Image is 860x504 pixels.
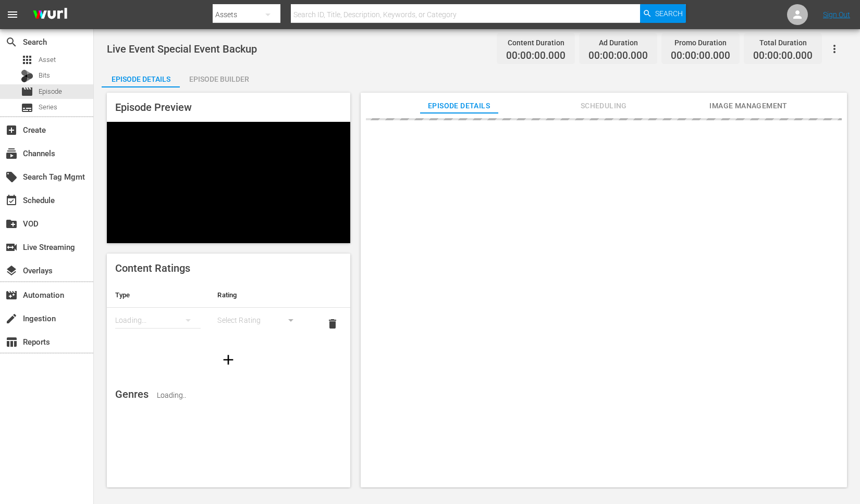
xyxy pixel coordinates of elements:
[709,99,788,112] span: Image Management
[588,35,648,50] div: Ad Duration
[564,99,643,112] span: Scheduling
[506,50,566,62] span: 00:00:00.000
[107,283,350,340] table: simple table
[115,388,149,400] span: Genres
[102,67,180,87] button: Episode Details
[671,50,730,62] span: 00:00:00.000
[25,3,75,27] img: ans4CAIJ8jUAAAAAAAAAAAAAAAAAAAAAAAAgQb4GAAAAAAAAAAAAAAAAAAAAAAAAJMjXAAAAAAAAAAAAAAAAAAAAAAAAgAT5G...
[39,102,57,112] span: Series
[115,262,190,274] span: Content Ratings
[180,67,258,87] button: Episode Builder
[5,171,18,183] span: Search Tag Mgmt
[21,102,33,114] span: Series
[5,218,18,230] span: VOD
[107,43,257,55] span: Live Event Special Event Backup
[5,312,18,325] span: Ingestion
[655,4,683,23] span: Search
[5,241,18,254] span: Live Streaming
[5,289,18,301] span: Automation
[326,318,339,330] span: delete
[5,194,18,207] span: Schedule
[5,264,18,277] span: Overlays
[6,8,19,21] span: menu
[209,283,311,308] th: Rating
[506,35,566,50] div: Content Duration
[5,336,18,348] span: Reports
[640,4,686,23] button: Search
[753,50,813,62] span: 00:00:00.000
[5,147,18,160] span: Channels
[420,99,498,112] span: Episode Details
[21,54,33,66] span: Asset
[753,35,813,50] div: Total Duration
[671,35,730,50] div: Promo Duration
[5,124,18,136] span: Create
[823,10,850,19] a: Sign Out
[21,85,33,98] span: Episode
[180,67,258,92] div: Episode Builder
[39,55,56,65] span: Asset
[21,70,33,82] div: Bits
[5,36,18,48] span: Search
[115,101,192,114] span: Episode Preview
[320,311,345,336] button: delete
[102,67,180,92] div: Episode Details
[588,50,648,62] span: 00:00:00.000
[157,391,186,399] span: Loading..
[107,283,209,308] th: Type
[39,70,50,81] span: Bits
[39,86,62,97] span: Episode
